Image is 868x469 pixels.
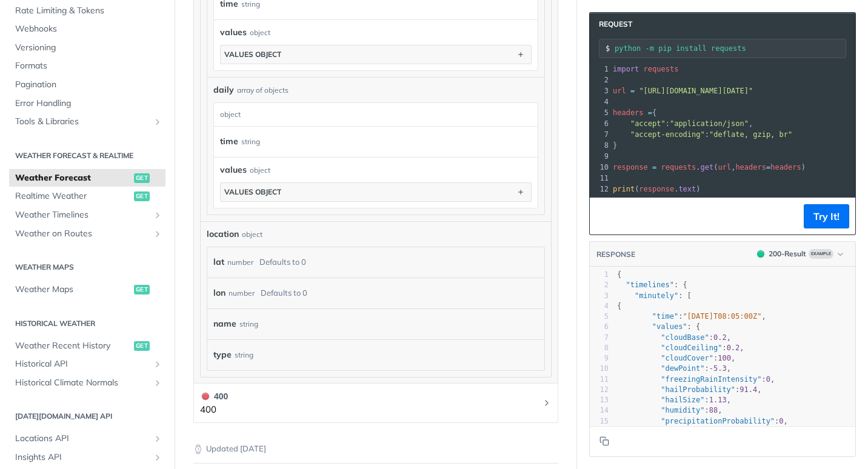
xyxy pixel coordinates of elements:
[220,133,238,150] label: time
[229,284,255,302] div: number
[709,130,792,139] span: "deflate, gzip, br"
[590,416,609,427] div: 15
[15,60,162,72] span: Formats
[648,108,652,117] span: =
[661,364,704,373] span: "dewPoint"
[213,284,225,302] label: lon
[661,396,704,404] span: "hailSize"
[9,20,165,38] a: Webhooks
[9,76,165,94] a: Pagination
[153,453,162,462] button: Show subpages for Insights API
[644,65,679,73] span: requests
[15,5,162,17] span: Rate Limiting & Tokens
[617,396,731,404] span: : ,
[593,19,632,30] span: Request
[9,318,165,329] h2: Historical Weather
[221,45,531,64] button: values object
[221,183,531,201] button: values object
[250,27,270,38] div: object
[213,315,236,333] label: name
[590,311,609,322] div: 5
[613,130,792,139] span: :
[9,225,165,243] a: Weather on RoutesShow subpages for Weather on Routes
[709,396,727,404] span: 1.13
[617,333,731,342] span: : ,
[617,417,788,425] span: : ,
[661,385,735,394] span: "hailProbability"
[639,87,753,95] span: "[URL][DOMAIN_NAME][DATE]"
[9,169,165,187] a: Weather Forecastget
[779,417,783,425] span: 0
[213,346,232,364] label: type
[590,184,610,195] div: 12
[613,119,753,128] span: : ,
[596,207,613,225] button: Copy to clipboard
[224,50,281,59] div: values object
[15,228,150,240] span: Weather on Routes
[630,87,635,95] span: =
[590,333,609,343] div: 7
[683,312,761,321] span: "[DATE]T08:05:00Z"
[709,364,713,373] span: -
[615,44,846,53] input: Request instructions
[590,280,609,290] div: 2
[766,163,770,171] span: =
[590,364,609,374] div: 10
[214,103,535,126] div: object
[9,430,165,448] a: Locations APIShow subpages for Locations API
[9,2,165,20] a: Rate Limiting & Tokens
[617,375,775,384] span: : ,
[661,375,761,384] span: "freezingRainIntensity"
[207,228,239,241] span: location
[617,406,723,414] span: : ,
[617,281,687,289] span: : {
[134,173,150,183] span: get
[751,248,849,260] button: 200200-ResultExample
[617,270,621,279] span: {
[15,79,162,91] span: Pagination
[735,163,766,171] span: headers
[713,333,727,342] span: 0.2
[590,118,610,129] div: 6
[202,393,209,400] span: 400
[153,210,162,220] button: Show subpages for Weather Timelines
[590,75,610,85] div: 2
[15,358,150,370] span: Historical API
[617,322,700,331] span: : {
[542,398,552,408] svg: Chevron
[590,64,610,75] div: 1
[617,354,735,362] span: : ,
[661,344,722,352] span: "cloudCeiling"
[9,113,165,131] a: Tools & LibrariesShow subpages for Tools & Libraries
[678,185,696,193] span: text
[9,206,165,224] a: Weather TimelinesShow subpages for Weather Timelines
[590,374,609,385] div: 11
[739,385,757,394] span: 91.4
[134,285,150,294] span: get
[630,119,666,128] span: "accept"
[200,403,228,417] p: 400
[9,281,165,299] a: Weather Mapsget
[701,163,714,171] span: get
[617,344,744,352] span: : ,
[15,209,150,221] span: Weather Timelines
[15,172,131,184] span: Weather Forecast
[153,117,162,127] button: Show subpages for Tools & Libraries
[590,162,610,173] div: 10
[9,355,165,373] a: Historical APIShow subpages for Historical API
[590,107,610,118] div: 5
[590,395,609,405] div: 13
[639,185,674,193] span: response
[590,301,609,311] div: 4
[590,291,609,301] div: 3
[617,312,766,321] span: : ,
[237,85,289,96] div: array of objects
[652,322,687,331] span: "values"
[718,163,731,171] span: url
[596,248,636,261] button: RESPONSE
[134,191,150,201] span: get
[626,281,673,289] span: "timelines"
[613,185,701,193] span: ( . )
[617,302,621,310] span: {
[613,87,626,95] span: url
